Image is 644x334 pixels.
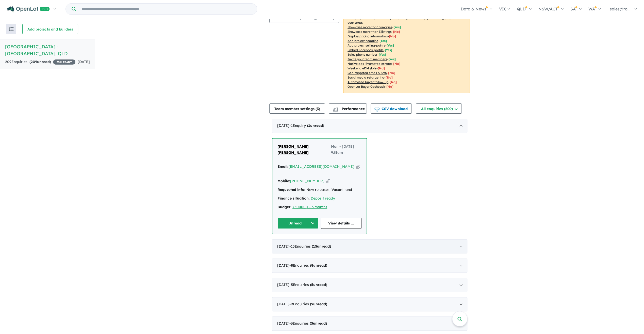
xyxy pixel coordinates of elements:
button: Copy [356,164,360,169]
a: View details ... [321,218,362,229]
div: [DATE] [272,278,467,292]
strong: ( unread) [29,59,51,64]
u: Automated buyer follow-up [348,80,388,84]
a: 750000 [292,205,306,209]
div: [DATE] [272,297,467,311]
span: [No] [390,80,397,84]
div: [DATE] [272,259,467,273]
span: [No] [386,85,393,88]
span: [No] [388,71,395,75]
u: Geo-targeted email & SMS [348,71,387,75]
span: - 9 Enquir ies [289,302,327,306]
a: [PHONE_NUMBER] [290,179,324,183]
u: Sales phone number [348,53,377,56]
span: [ Yes ] [379,39,387,43]
img: sort.svg [9,27,14,31]
strong: Mobile: [277,179,290,183]
span: 35 % READY [53,59,75,65]
div: | [277,204,361,210]
span: 3 [317,107,319,111]
u: Social media retargeting [348,75,384,79]
span: [No] [386,75,393,79]
span: 3 [311,321,313,326]
u: Add project headline [348,39,378,43]
strong: ( unread) [307,123,324,128]
button: Add projects and builders [22,24,78,34]
div: 209 Enquir ies [5,59,75,65]
span: [No] [393,62,400,66]
strong: Finance situation: [277,196,310,201]
button: Copy [326,178,330,184]
input: Try estate name, suburb, builder or developer [77,4,256,14]
img: download icon [374,107,379,112]
span: 1 [308,123,310,128]
a: [PERSON_NAME] [PERSON_NAME] [277,144,331,156]
a: [EMAIL_ADDRESS][DOMAIN_NAME] [288,164,354,169]
span: - 15 Enquir ies [289,244,331,249]
p: Your project is only comparing to other top-performing projects in your area: - - - - - - - - - -... [343,11,470,93]
span: [DATE] [78,59,90,64]
span: - 8 Enquir ies [289,263,327,268]
strong: ( unread) [310,282,327,287]
span: - 3 Enquir ies [289,321,327,326]
a: Deposit ready [311,196,335,201]
u: Weekend eDM slots [348,66,376,70]
button: Unread [277,218,318,229]
strong: Budget: [277,205,291,209]
span: [ Yes ] [388,57,396,61]
span: Mon - [DATE] 9:31am [331,144,361,156]
a: 1 - 3 months [306,205,327,209]
u: Showcase more than 3 listings [348,30,392,34]
span: [ Yes ] [379,53,386,56]
u: Showcase more than 3 images [348,25,392,29]
span: 15 [313,244,317,249]
span: 8 [311,263,313,268]
span: 209 [31,59,37,64]
span: Performance [334,107,365,111]
strong: ( unread) [310,302,327,306]
div: New releases, Vacant land [277,187,361,193]
strong: Requested info: [277,187,305,192]
strong: ( unread) [310,263,327,268]
u: Native ads (Promoted estate) [348,62,392,66]
button: Team member settings (3) [269,103,325,114]
span: [No] [378,66,385,70]
button: CSV download [371,103,412,114]
img: line-chart.svg [333,107,338,110]
u: Display pricing information [348,34,388,38]
span: - 1 Enquir y [289,123,324,128]
span: 9 [311,302,313,306]
u: OpenLot Buyer Cashback [348,85,385,88]
span: - 5 Enquir ies [289,282,327,287]
div: [DATE] [272,316,467,331]
img: Openlot PRO Logo White [7,6,50,12]
span: sales@ro... [610,6,631,11]
button: Performance [329,103,367,114]
span: [ Yes ] [393,25,401,29]
u: Add project selling-points [348,43,385,47]
div: [DATE] [272,239,467,254]
span: 5 [311,282,313,287]
u: Embed Facebook profile [348,48,384,52]
button: All enquiries (209) [416,103,462,114]
strong: ( unread) [310,321,327,326]
h5: [GEOGRAPHIC_DATA] - [GEOGRAPHIC_DATA] , QLD [5,43,90,57]
span: [ No ] [389,34,396,38]
strong: ( unread) [312,244,331,249]
div: [DATE] [272,119,467,133]
span: [ Yes ] [387,43,394,47]
img: bar-chart.svg [333,108,338,112]
span: [PERSON_NAME] [PERSON_NAME] [277,144,309,155]
span: [ No ] [393,30,400,34]
strong: Email: [277,164,288,169]
u: Invite your team members [348,57,387,61]
span: [ Yes ] [385,48,392,52]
